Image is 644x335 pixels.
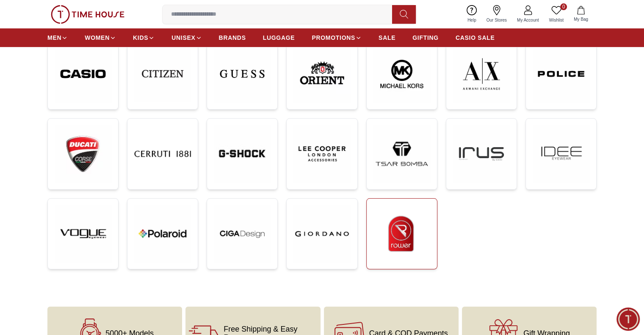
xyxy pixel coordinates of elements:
span: 0 [560,3,567,10]
a: MEN [47,30,68,45]
a: BRANDS [219,30,246,45]
img: ... [533,125,589,182]
button: My Bag [569,4,593,24]
span: SALE [379,33,395,42]
img: ... [214,125,271,182]
span: My Account [514,17,542,23]
img: ... [134,205,191,262]
a: KIDS [133,30,155,45]
span: LUGGAGE [263,33,295,42]
a: 0Wishlist [544,3,569,25]
img: ... [134,125,191,182]
img: ... [55,205,111,262]
img: ... [214,205,271,262]
span: Help [464,17,480,23]
span: KIDS [133,33,148,42]
img: ... [293,205,350,262]
img: ... [51,5,124,24]
img: ... [134,45,191,102]
span: Wishlist [546,17,567,23]
a: CASIO SALE [456,30,495,45]
a: Our Stores [481,3,512,25]
img: ... [55,45,111,102]
img: ... [373,45,430,102]
a: LUGGAGE [263,30,295,45]
span: GIFTING [412,33,439,42]
span: UNISEX [171,33,195,42]
img: ... [373,125,430,182]
a: WOMEN [85,30,116,45]
span: WOMEN [85,33,110,42]
img: ... [293,45,350,102]
img: ... [55,125,111,183]
span: CASIO SALE [456,33,495,42]
img: ... [533,45,589,102]
span: Our Stores [483,17,510,23]
a: GIFTING [412,30,439,45]
span: MEN [47,33,61,42]
span: My Bag [570,16,591,22]
span: PROMOTIONS [312,33,355,42]
a: UNISEX [171,30,202,45]
img: ... [214,45,271,102]
a: Help [462,3,481,25]
img: ... [293,125,350,182]
img: ... [373,205,430,262]
img: ... [453,125,510,182]
span: BRANDS [219,33,246,42]
a: PROMOTIONS [312,30,362,45]
div: Chat Widget [616,307,640,331]
img: ... [453,45,510,102]
a: SALE [379,30,395,45]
